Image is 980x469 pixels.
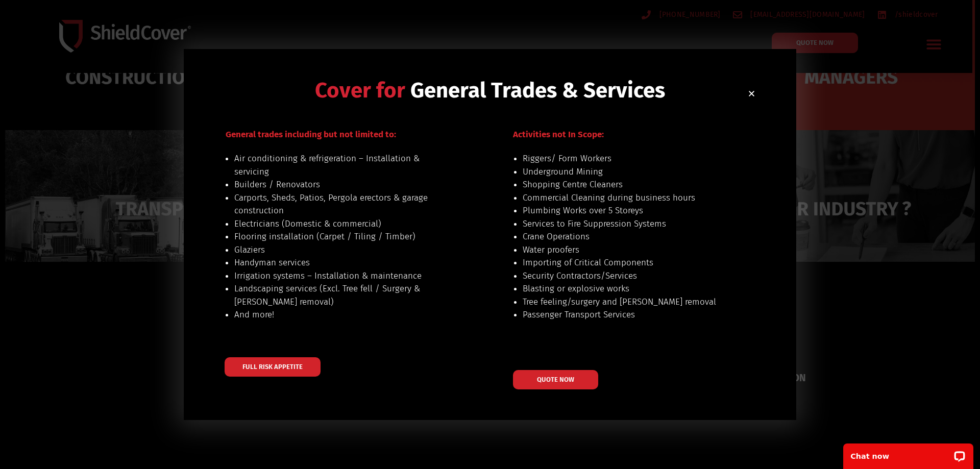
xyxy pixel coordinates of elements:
li: Commercial Cleaning during business hours [523,191,736,205]
li: Air conditioning & refrigeration – Installation & servicing [234,152,447,178]
li: Shopping Centre Cleaners [523,178,736,191]
li: Carports, Sheds, Patios, Pergola erectors & garage construction [234,191,447,217]
li: Tree feeling/surgery and [PERSON_NAME] removal [523,295,736,309]
li: Blasting or explosive works [523,282,736,295]
iframe: LiveChat chat widget [837,437,980,469]
span: Cover for [315,78,405,103]
li: And more! [234,308,447,322]
li: Security Contractors/Services [523,269,736,283]
span: General trades including but not limited to: [226,129,396,140]
li: Landscaping services (Excl. Tree fell / Surgery & [PERSON_NAME] removal) [234,282,447,308]
a: Close [748,90,755,97]
li: Glaziers [234,243,447,257]
a: QUOTE NOW [513,370,598,389]
span: FULL RISK APPETITE [242,363,303,370]
li: Flooring installation (Carpet / Tiling / Timber) [234,230,447,243]
span: Activities not In Scope: [513,129,604,140]
li: Passenger Transport Services [523,308,736,322]
li: Electricians (Domestic & commercial) [234,217,447,231]
li: Plumbing Works over 5 Storeys [523,204,736,217]
li: Handyman services [234,256,447,269]
span: General Trades & Services [410,78,665,103]
li: Water proofers [523,243,736,257]
li: Services to Fire Suppression Systems [523,217,736,231]
li: Importing of Critical Components [523,256,736,269]
li: Irrigation systems – Installation & maintenance [234,269,447,283]
li: Underground Mining [523,165,736,179]
li: Riggers/ Form Workers [523,152,736,165]
span: QUOTE NOW [537,376,574,383]
li: Crane Operations [523,230,736,243]
li: Builders / Renovators [234,178,447,191]
a: FULL RISK APPETITE [225,357,321,377]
